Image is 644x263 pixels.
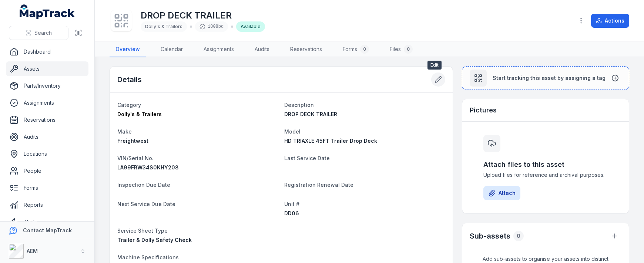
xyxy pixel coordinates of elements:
a: Forms0 [337,42,375,57]
span: Registration Renewal Date [284,182,353,188]
a: People [6,163,88,178]
span: Unit # [284,201,299,207]
div: 1808bd [195,21,228,32]
a: Reports [6,198,88,212]
a: Audits [6,129,88,144]
h2: Sub-assets [470,231,510,241]
a: Assignments [6,95,88,110]
span: Machine Specifications [117,254,179,260]
span: Service Sheet Type [117,227,168,234]
strong: AEM [27,248,38,254]
a: Alerts [6,215,88,229]
span: Last Service Date [284,155,330,161]
span: Trailer & Dolly Safety Check [117,237,192,243]
span: Dolly's & Trailers [117,111,162,117]
div: Available [236,21,265,32]
span: Make [117,128,132,135]
span: DD06 [284,210,299,216]
a: Audits [249,42,275,57]
a: Reservations [284,42,328,57]
button: Attach [483,186,520,200]
span: Category [117,102,141,108]
span: LA99FRW34S0KHY208 [117,164,179,171]
span: Model [284,128,301,135]
a: Reservations [6,112,88,127]
a: Overview [110,42,146,57]
span: Inspection Due Date [117,182,170,188]
span: Description [284,102,314,108]
span: Start tracking this asset by assigning a tag [493,74,606,82]
a: Assets [6,61,88,76]
span: DROP DECK TRAILER [284,111,337,117]
div: 0 [404,45,413,54]
h2: Details [117,74,142,85]
span: HD TRIAXLE 45FT Trailer Drop Deck [284,138,377,144]
a: Forms [6,181,88,195]
span: Dolly's & Trailers [145,24,182,29]
button: Actions [591,14,629,28]
a: MapTrack [20,4,75,19]
h3: Pictures [470,105,497,115]
div: 0 [360,45,369,54]
a: Dashboard [6,44,88,59]
a: Locations [6,146,88,161]
button: Start tracking this asset by assigning a tag [462,66,629,90]
a: Calendar [155,42,189,57]
strong: Contact MapTrack [23,227,72,233]
span: Next Service Due Date [117,201,175,207]
span: VIN/Serial No. [117,155,154,161]
button: Search [9,26,68,40]
span: Search [34,29,52,37]
h3: Attach files to this asset [483,159,608,170]
a: Assignments [198,42,240,57]
span: Upload files for reference and archival purposes. [483,171,608,179]
a: Files0 [384,42,419,57]
span: Edit [427,61,442,70]
span: Freightwest [117,138,148,144]
a: Parts/Inventory [6,78,88,93]
div: 0 [513,231,524,241]
h1: DROP DECK TRAILER [141,10,265,21]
